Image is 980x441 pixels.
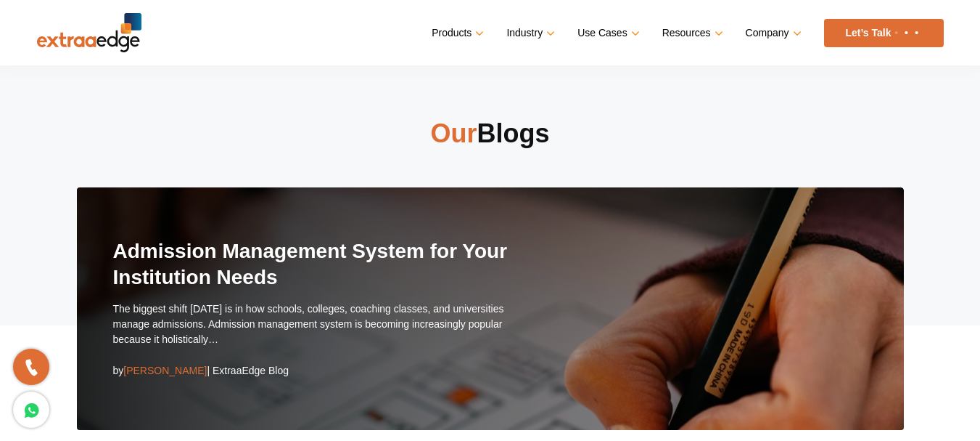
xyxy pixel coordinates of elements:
strong: Our [430,118,477,148]
span: [PERSON_NAME] [123,365,207,376]
a: Resources [662,23,720,44]
div: by | ExtraaEdge Blog [113,362,289,379]
a: Admission Management System for Your Institution Needs [113,240,508,288]
a: Products [432,23,481,44]
p: The biggest shift [DATE] is in how schools, colleges, coaching classes, and universities manage a... [113,302,536,347]
a: Let’s Talk [824,19,944,47]
a: Use Cases [577,23,636,44]
a: Industry [506,23,552,44]
a: Company [746,23,799,44]
h2: Blogs [37,116,944,151]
